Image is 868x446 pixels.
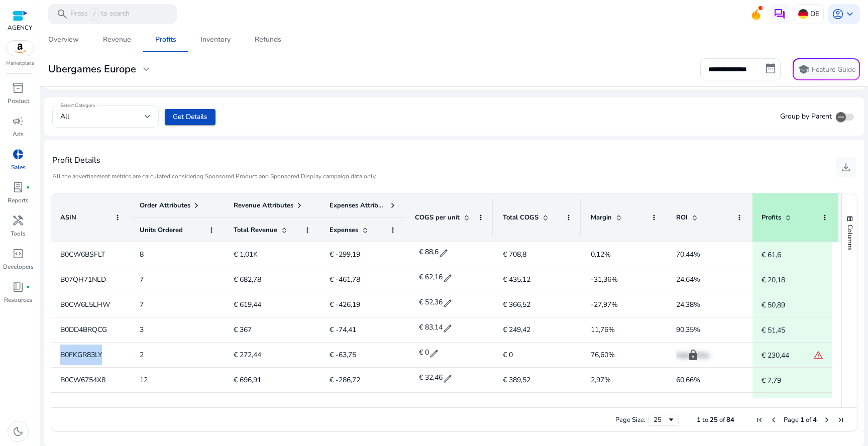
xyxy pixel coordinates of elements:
[844,8,856,20] span: keyboard_arrow_down
[12,425,24,437] span: dark_mode
[60,350,102,360] span: B0FKGR83LY
[11,163,26,172] p: Sales
[26,185,30,189] span: fiber_manual_record
[330,350,356,360] span: € -63,75
[676,300,700,309] app-roi: 24,38%
[845,225,854,250] span: Columns
[443,374,453,384] span: edit
[806,415,811,424] span: of
[813,350,823,360] span: warning
[676,325,700,334] app-roi: 90,35%
[60,300,110,309] span: B0CW6L5LHW
[60,102,95,109] mat-label: Select Category
[140,250,144,259] span: 8
[140,63,152,75] span: expand_more
[443,323,453,333] span: edit
[419,247,439,257] span: € 88,6
[419,322,443,332] span: € 83,14
[429,349,439,359] span: edit
[12,181,24,193] span: lab_profile
[140,226,183,235] span: Units Ordered
[52,172,377,181] p: All the advertisement metrics are calculated considering Sponsored Product and Sponsored Display ...
[12,82,24,94] span: inventory_2
[591,350,615,360] span: 76,60%
[591,300,618,309] span: -27,97%
[26,285,30,289] span: fiber_manual_record
[234,350,261,360] span: € 272,44
[140,275,144,284] span: 7
[419,272,443,282] span: € 62,16
[52,156,377,165] h4: Profit Details
[330,375,360,385] span: € -286,72
[234,300,261,309] span: € 619,44
[330,300,360,309] span: € -426,19
[165,109,215,125] button: Get Details
[503,300,530,309] span: € 366,52
[503,213,538,222] span: Total COGS
[591,213,612,222] span: Margin
[591,250,611,259] span: 0,12%
[140,201,190,210] span: Order Attributes
[419,398,443,407] span: € 83,14
[762,213,781,222] span: Profits
[48,36,79,43] div: Overview
[330,250,360,259] span: € -299,19
[762,245,781,265] p: € 61,6
[3,262,34,271] p: Developers
[793,58,860,80] button: schoolFeature Guide
[11,229,26,238] p: Tools
[7,41,34,56] img: amazon.svg
[755,416,764,424] div: First Page
[140,375,148,385] span: 12
[676,375,700,385] app-roi: 60,66%
[12,148,24,160] span: donut_small
[591,325,615,334] span: 11,76%
[762,370,781,391] p: € 7,79
[419,348,429,357] span: € 0
[697,415,701,424] span: 1
[812,65,855,75] p: Feature Guide
[234,275,261,284] span: € 682,78
[330,275,360,284] span: € -461,78
[762,395,785,416] p: € 38,76
[60,275,106,284] span: B07QH71NLD
[60,213,76,222] span: ASIN
[419,373,443,382] span: € 32,46
[648,414,679,426] div: Page Size
[173,111,207,122] span: Get Details
[255,36,281,43] div: Refunds
[823,416,831,424] div: Next Page
[234,325,252,334] span: € 367
[330,201,387,210] span: Expenses Attributes
[90,9,99,20] span: /
[503,250,526,259] span: € 708,8
[784,415,799,424] span: Page
[140,300,144,309] span: 7
[12,281,24,293] span: book_4
[8,23,32,32] p: AGENCY
[12,115,24,127] span: campaign
[140,350,144,360] span: 2
[762,295,785,315] p: € 50,89
[770,416,778,424] div: Previous Page
[503,375,530,385] span: € 389,52
[800,415,804,424] span: 1
[330,325,356,334] span: € -74,41
[798,9,808,19] img: de.svg
[60,375,105,385] span: B0CW6754X8
[832,8,844,20] span: account_circle
[6,60,34,67] p: Marketplace
[615,415,645,424] div: Page Size:
[591,375,611,385] span: 2,97%
[676,213,688,222] span: ROI
[234,375,261,385] span: € 696,91
[702,415,708,424] span: to
[60,111,69,121] span: All
[676,250,700,259] app-roi: 70,44%
[762,345,789,366] p: € 230,44
[762,320,785,341] p: € 51,45
[12,248,24,260] span: code_blocks
[234,201,293,210] span: Revenue Attributes
[719,415,725,424] span: of
[60,325,107,334] span: B0DD4BRQCG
